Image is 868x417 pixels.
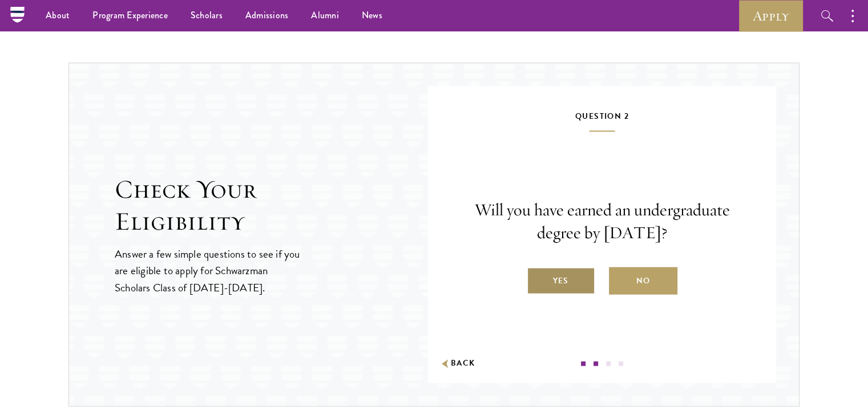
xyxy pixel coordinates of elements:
label: Yes [527,267,595,295]
label: No [609,267,677,295]
button: Back [439,358,475,370]
h2: Check Your Eligibility [115,174,428,238]
h5: Question 2 [462,109,742,132]
p: Will you have earned an undergraduate degree by [DATE]? [462,199,742,244]
p: Answer a few simple questions to see if you are eligible to apply for Schwarzman Scholars Class o... [115,246,301,295]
